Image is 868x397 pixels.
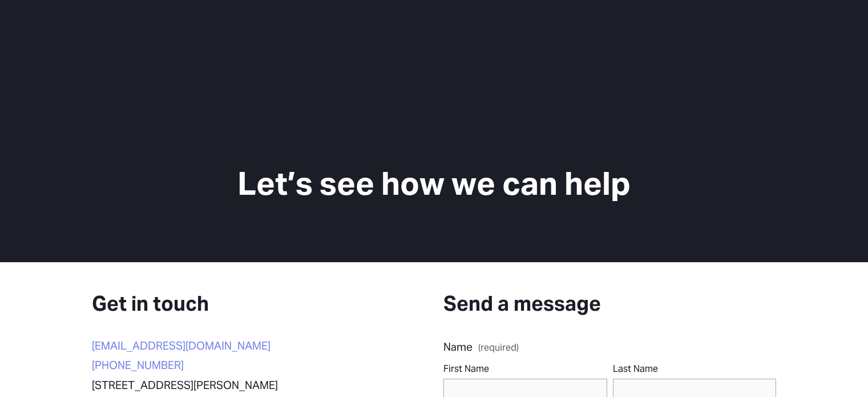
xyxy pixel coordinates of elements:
[443,337,473,357] span: Name
[92,358,184,372] a: [PHONE_NUMBER]
[613,361,777,379] div: Last Name
[177,163,691,204] h1: Let’s see how we can help
[92,291,366,318] h3: Get in touch
[478,343,519,352] span: (required)
[92,339,271,352] a: [EMAIL_ADDRESS][DOMAIN_NAME]
[443,361,607,379] div: First Name
[443,291,776,318] h3: Send a message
